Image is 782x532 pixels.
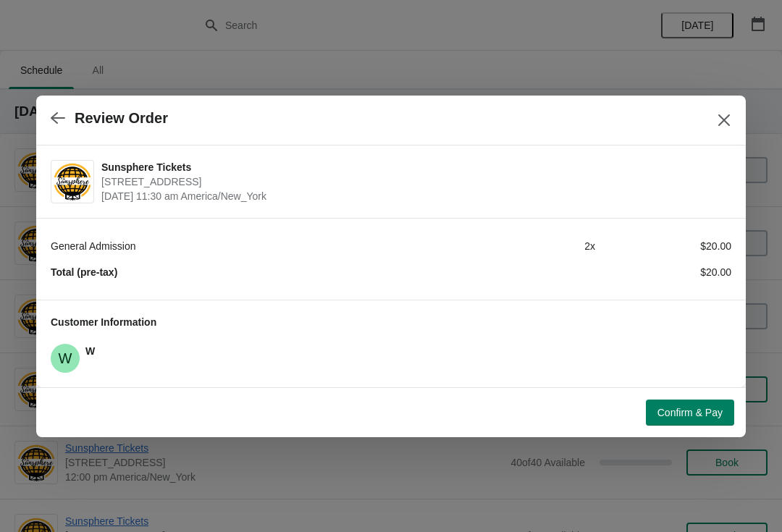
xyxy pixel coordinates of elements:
[85,345,95,357] span: W
[51,239,459,253] div: General Admission
[595,239,731,253] div: $20.00
[51,316,156,328] span: Customer Information
[101,174,724,189] span: [STREET_ADDRESS]
[101,160,724,174] span: Sunsphere Tickets
[51,344,80,373] span: W
[59,350,72,366] text: W
[51,266,117,278] strong: Total (pre-tax)
[595,265,731,279] div: $20.00
[657,407,723,418] span: Confirm & Pay
[459,239,595,253] div: 2 x
[101,189,724,203] span: [DATE] 11:30 am America/New_York
[711,107,737,133] button: Close
[646,400,734,426] button: Confirm & Pay
[75,110,168,127] h2: Review Order
[51,161,93,201] img: Sunsphere Tickets | 810 Clinch Avenue, Knoxville, TN, USA | September 29 | 11:30 am America/New_York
